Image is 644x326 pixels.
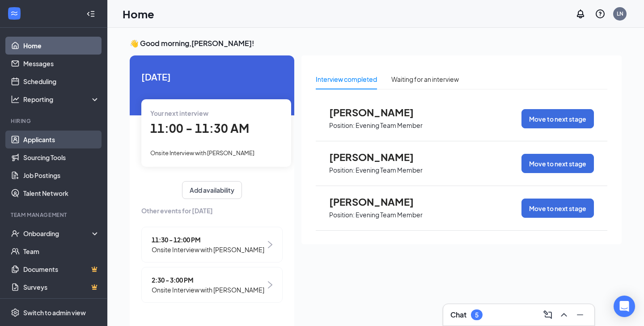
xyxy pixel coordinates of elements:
span: Other events for [DATE] [141,206,283,216]
p: Position: [329,166,355,174]
button: Move to next stage [521,199,594,218]
a: Messages [23,55,100,72]
div: 5 [475,311,479,319]
p: Position: [329,121,355,130]
svg: WorkstreamLogo [10,9,19,18]
div: Switch to admin view [23,308,86,317]
a: Applicants [23,131,100,148]
svg: Analysis [11,95,20,104]
button: Move to next stage [521,154,594,173]
svg: UserCheck [11,229,20,238]
span: Onsite Interview with [PERSON_NAME] [152,285,264,295]
button: ChevronUp [557,308,571,322]
a: Scheduling [23,72,100,90]
div: Hiring [11,117,98,125]
a: SurveysCrown [23,278,100,296]
span: 11:30 - 12:00 PM [152,235,264,245]
button: Minimize [573,308,587,322]
span: [DATE] [141,70,283,84]
svg: QuestionInfo [595,8,606,19]
div: Open Intercom Messenger [614,296,635,317]
svg: ChevronUp [559,309,569,320]
h1: Home [123,6,154,21]
a: Job Postings [23,166,100,184]
div: Interview completed [316,74,377,84]
div: LN [617,10,623,17]
h3: Chat [450,310,466,320]
span: [PERSON_NAME] [329,151,428,163]
span: 11:00 - 11:30 AM [150,121,249,135]
h3: 👋 Good morning, [PERSON_NAME] ! [130,38,622,48]
span: [PERSON_NAME] [329,196,428,207]
p: Evening Team Member [356,121,423,130]
a: DocumentsCrown [23,260,100,278]
div: Onboarding [23,229,92,238]
a: Team [23,242,100,260]
div: Waiting for an interview [391,74,459,84]
span: Your next interview [150,109,208,117]
p: Evening Team Member [356,166,423,174]
button: Move to next stage [521,109,594,128]
a: Sourcing Tools [23,148,100,166]
div: Reporting [23,95,100,104]
button: ComposeMessage [541,308,555,322]
p: Evening Team Member [356,211,423,219]
span: Onsite Interview with [PERSON_NAME] [150,149,254,157]
p: Position: [329,211,355,219]
span: 2:30 - 3:00 PM [152,275,264,285]
div: Team Management [11,211,98,219]
span: Onsite Interview with [PERSON_NAME] [152,245,264,254]
svg: ComposeMessage [542,309,553,320]
a: Talent Network [23,184,100,202]
svg: Minimize [575,309,585,320]
a: Home [23,37,100,55]
svg: Settings [11,308,20,317]
svg: Collapse [86,9,95,18]
button: Add availability [182,181,242,199]
svg: Notifications [575,8,586,19]
span: [PERSON_NAME] [329,106,428,118]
